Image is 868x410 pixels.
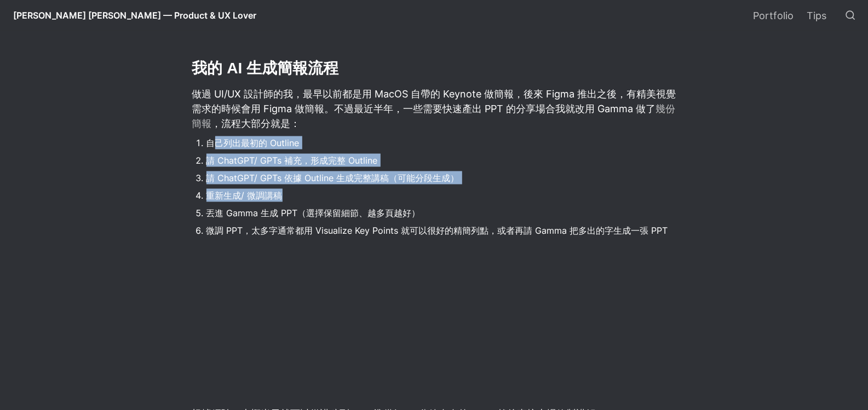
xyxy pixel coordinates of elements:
[206,222,677,239] li: 微調 PPT，太多字通常都用 Visualize Key Points 就可以很好的精簡列點，或者再請 Gamma 把多出的字生成一張 PPT
[191,85,677,132] p: 做過 UI/UX 設計師的我，最早以前都是用 MacOS 自帶的 Keynote 做簡報，後來 Figma 推出之後，有精美視覺需求的時候會用 Figma 做簡報。不過最近半年，一些需要快速產出...
[191,57,677,80] h2: 我的 AI 生成簡報流程
[206,170,677,186] li: 請 ChatGPT/ GPTs 依據 Outline 生成完整講稿（可能分段生成）
[206,187,677,204] li: 重新生成/ 微調講稿
[13,10,256,21] span: [PERSON_NAME] [PERSON_NAME] — Product & UX Lover
[192,103,676,129] a: 幾份簡報
[206,205,677,221] li: 丟進 Gamma 生成 PPT（選擇保留細節、越多頁越好）
[206,135,677,151] li: 自己列出最初的 Outline
[191,246,677,399] iframe: Advertisement
[206,152,677,169] li: 請 ChatGPT/ GPTs 補充，形成完整 Outline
